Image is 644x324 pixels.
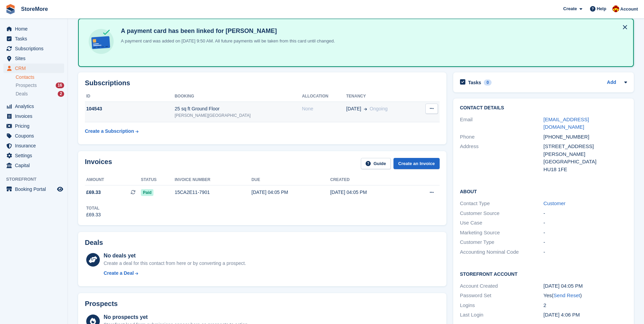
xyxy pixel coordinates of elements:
span: ( ) [552,292,582,298]
span: £69.33 [86,189,101,196]
th: Created [330,175,409,185]
div: [PERSON_NAME][GEOGRAPHIC_DATA] [174,112,302,119]
img: stora-icon-8386f47178a22dfd0bd8f6a31ec36ba5ce8667c1dd55bd0f319d3a0aa187defe.svg [5,4,16,14]
span: Tasks [15,34,56,43]
div: Marketing Source [460,229,544,237]
span: Capital [15,161,56,170]
div: [DATE] 04:05 PM [330,189,409,196]
h2: Prospects [85,300,118,308]
th: Allocation [302,91,346,102]
div: No prospects yet [104,313,249,321]
span: Subscriptions [15,44,56,53]
a: Add [607,79,616,87]
div: Last Login [460,311,544,319]
a: menu [3,184,64,194]
img: card-linked-ebf98d0992dc2aeb22e95c0e3c79077019eb2392cfd83c6a337811c24bc77127.svg [87,27,115,56]
div: Customer Source [460,210,544,217]
span: Account [620,6,638,13]
div: [STREET_ADDRESS][PERSON_NAME] [544,143,627,158]
a: menu [3,131,64,141]
a: menu [3,54,64,63]
div: Use Case [460,219,544,227]
div: [DATE] 04:05 PM [544,282,627,290]
a: menu [3,111,64,121]
a: menu [3,151,64,160]
div: Customer Type [460,238,544,246]
th: Tenancy [346,91,416,102]
a: Prospects 16 [16,82,64,89]
div: Yes [544,292,627,300]
span: Booking Portal [15,184,56,194]
h2: Tasks [468,79,481,86]
h2: About [460,188,627,195]
span: Sites [15,54,56,63]
a: menu [3,102,64,111]
span: Prospects [16,82,37,89]
div: 2 [544,302,627,309]
a: Preview store [56,185,64,193]
a: Guide [361,158,391,169]
span: Insurance [15,141,56,150]
a: [EMAIL_ADDRESS][DOMAIN_NAME] [544,116,589,130]
a: menu [3,64,64,73]
span: Ongoing [370,106,388,111]
div: Account Created [460,282,544,290]
div: Create a Subscription [85,128,134,135]
div: - [544,238,627,246]
span: Storefront [6,176,68,183]
div: 25 sq ft Ground Floor [174,105,302,112]
span: Help [597,5,606,12]
th: Booking [174,91,302,102]
span: Coupons [15,131,56,141]
div: None [302,105,346,112]
a: menu [3,44,64,53]
span: Deals [16,91,28,97]
span: Home [15,24,56,34]
span: Pricing [15,121,56,131]
h4: A payment card has been linked for [PERSON_NAME] [118,27,335,35]
span: Analytics [15,102,56,111]
div: Create a Deal [104,270,134,277]
h2: Invoices [85,158,112,169]
a: menu [3,24,64,34]
h2: Subscriptions [85,79,440,87]
time: 2025-08-29 15:06:09 UTC [544,312,580,318]
a: Customer [544,200,566,206]
div: 15CA2E11-7901 [174,189,251,196]
div: Contact Type [460,200,544,208]
span: Paid [141,189,153,196]
div: 16 [56,83,64,88]
div: Address [460,143,544,173]
a: menu [3,141,64,150]
div: [PHONE_NUMBER] [544,133,627,141]
div: Password Set [460,292,544,300]
div: 104543 [85,105,174,112]
div: Logins [460,302,544,309]
div: Accounting Nominal Code [460,248,544,256]
th: ID [85,91,174,102]
a: menu [3,121,64,131]
div: 0 [484,79,492,86]
div: HU18 1FE [544,166,627,174]
th: Amount [85,175,141,185]
div: [DATE] 04:05 PM [252,189,330,196]
h2: Contact Details [460,105,627,111]
a: Contacts [16,74,64,80]
div: - [544,210,627,217]
div: Email [460,116,544,131]
span: [DATE] [346,105,361,112]
th: Due [252,175,330,185]
a: StoreMore [18,3,51,15]
div: Total [86,205,101,211]
th: Invoice number [174,175,251,185]
div: Create a deal for this contact from here or by converting a prospect. [104,260,246,267]
div: 2 [58,91,64,97]
div: - [544,248,627,256]
a: Send Reset [553,292,580,298]
a: menu [3,34,64,43]
h2: Deals [85,239,103,247]
a: Create an Invoice [393,158,440,169]
span: Settings [15,151,56,160]
a: menu [3,161,64,170]
h2: Storefront Account [460,270,627,277]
